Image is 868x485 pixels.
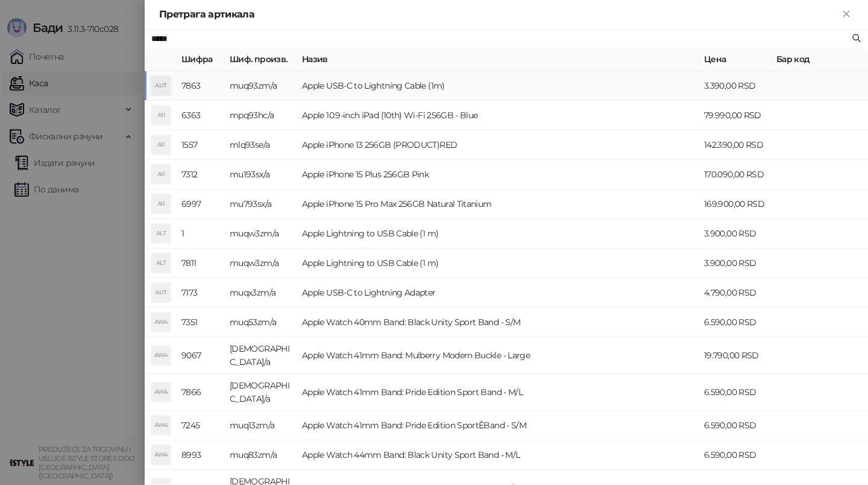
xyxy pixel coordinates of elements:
[177,219,225,249] td: 1
[699,48,772,71] th: Цена
[177,278,225,308] td: 7173
[297,71,699,101] td: Apple USB-C to Lightning Cable (1m)
[225,411,297,440] td: muq13zm/a
[297,249,699,278] td: Apple Lightning to USB Cable (1 m)
[772,48,868,71] th: Бар код
[297,189,699,219] td: Apple iPhone 15 Pro Max 256GB Natural Titanium
[699,337,772,374] td: 19.790,00 RSD
[177,411,225,440] td: 7245
[297,278,699,308] td: Apple USB-C to Lightning Adapter
[177,160,225,189] td: 7312
[177,440,225,470] td: 8993
[225,249,297,278] td: muqw3zm/a
[225,48,297,71] th: Шиф. произв.
[177,101,225,130] td: 6363
[225,374,297,411] td: [DEMOGRAPHIC_DATA]/a
[297,101,699,130] td: Apple 10.9-inch iPad (10th) Wi-Fi 256GB - Blue
[699,440,772,470] td: 6.590,00 RSD
[151,165,171,184] div: AI1
[151,416,171,435] div: AW4
[225,308,297,337] td: muq53zm/a
[177,71,225,101] td: 7863
[151,445,171,464] div: AW4
[151,194,171,214] div: AI1
[699,249,772,278] td: 3.900,00 RSD
[297,337,699,374] td: Apple Watch 41mm Band: Mulberry Modern Buckle - Large
[225,71,297,101] td: muq93zm/a
[297,219,699,249] td: Apple Lightning to USB Cable (1 m)
[151,224,171,243] div: ALT
[151,382,171,402] div: AW4
[151,253,171,273] div: ALT
[225,440,297,470] td: muq83zm/a
[225,130,297,160] td: mlq93se/a
[839,7,854,22] button: Close
[225,189,297,219] td: mu793sx/a
[151,346,171,365] div: AW4
[297,308,699,337] td: Apple Watch 40mm Band: Black Unity Sport Band - S/M
[151,106,171,125] div: A1I
[699,219,772,249] td: 3.900,00 RSD
[177,374,225,411] td: 7866
[297,440,699,470] td: Apple Watch 44mm Band: Black Unity Sport Band - M/L
[225,219,297,249] td: muqw3zm/a
[151,312,171,332] div: AW4
[177,189,225,219] td: 6997
[699,71,772,101] td: 3.390,00 RSD
[297,160,699,189] td: Apple iPhone 15 Plus 256GB Pink
[151,283,171,302] div: AUT
[297,374,699,411] td: Apple Watch 41mm Band: Pride Edition Sport Band - M/L
[151,135,171,154] div: AI1
[699,308,772,337] td: 6.590,00 RSD
[699,160,772,189] td: 170.090,00 RSD
[151,76,171,95] div: AUT
[297,130,699,160] td: Apple iPhone 13 256GB (PRODUCT)RED
[225,278,297,308] td: muqx3zm/a
[177,130,225,160] td: 1557
[699,130,772,160] td: 142.390,00 RSD
[225,160,297,189] td: mu193sx/a
[225,101,297,130] td: mpq93hc/a
[699,189,772,219] td: 169.900,00 RSD
[699,101,772,130] td: 79.990,00 RSD
[699,278,772,308] td: 4.790,00 RSD
[699,374,772,411] td: 6.590,00 RSD
[699,411,772,440] td: 6.590,00 RSD
[225,337,297,374] td: [DEMOGRAPHIC_DATA]/a
[177,48,225,71] th: Шифра
[177,308,225,337] td: 7351
[159,7,839,22] div: Претрага артикала
[177,249,225,278] td: 7811
[297,411,699,440] td: Apple Watch 41mm Band: Pride Edition SportÊBand - S/M
[177,337,225,374] td: 9067
[297,48,699,71] th: Назив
